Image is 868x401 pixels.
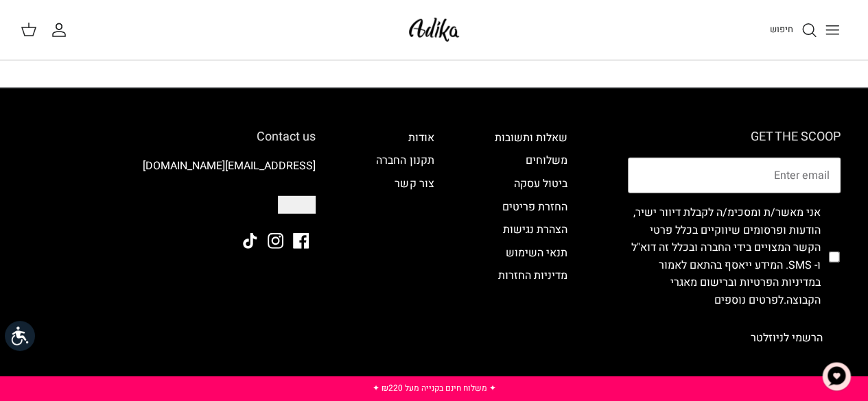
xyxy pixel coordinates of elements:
img: Adika IL [405,14,463,46]
a: לפרטים נוספים [714,292,784,308]
h6: Contact us [27,130,316,145]
a: החזרת פריטים [502,199,567,215]
a: Tiktok [242,233,258,249]
a: הצהרת נגישות [503,221,567,238]
a: אודות [408,130,434,146]
button: צ'אט [816,356,857,397]
a: משלוחים [526,152,567,169]
a: Instagram [268,233,283,249]
h6: GET THE SCOOP [628,130,841,145]
a: תנאי השימוש [506,245,567,261]
label: אני מאשר/ת ומסכימ/ה לקבלת דיוור ישיר, הודעות ופרסומים שיווקיים בכלל פרטי הקשר המצויים בידי החברה ... [628,204,821,310]
a: תקנון החברה [376,152,434,169]
a: החשבון שלי [51,22,73,38]
button: Toggle menu [817,15,847,45]
button: הרשמי לניוזלטר [733,321,841,355]
a: ✦ משלוח חינם בקנייה מעל ₪220 ✦ [373,382,496,394]
a: ביטול עסקה [514,175,567,192]
a: חיפוש [770,22,817,38]
div: Secondary navigation [362,130,447,355]
a: [EMAIL_ADDRESS][DOMAIN_NAME] [143,158,316,174]
span: חיפוש [770,23,793,36]
input: Email [628,158,841,193]
div: Secondary navigation [481,130,581,355]
a: מדיניות החזרות [498,267,567,284]
a: Facebook [293,233,309,249]
a: צור קשר [395,175,434,192]
a: שאלות ותשובות [495,130,567,146]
